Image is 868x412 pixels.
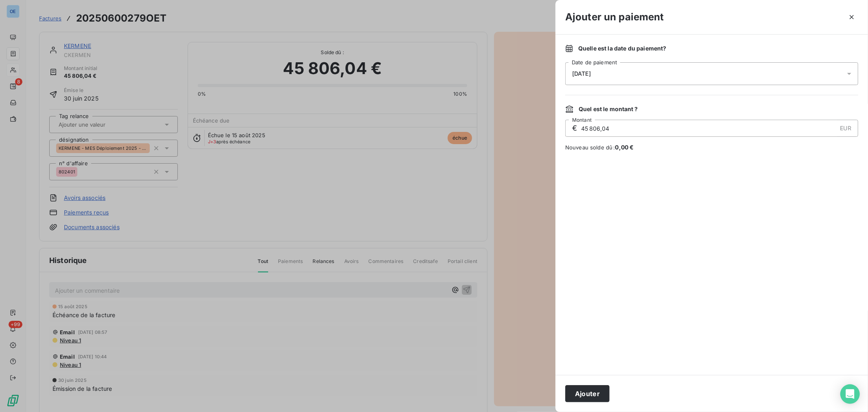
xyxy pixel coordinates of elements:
h3: Ajouter un paiement [565,10,664,24]
span: [DATE] [572,70,591,77]
div: Open Intercom Messenger [840,384,860,404]
span: 0,00 € [615,144,634,151]
button: Ajouter [565,385,610,402]
span: Quelle est la date du paiement ? [578,44,667,53]
span: Nouveau solde dû : [565,143,858,151]
span: Quel est le montant ? [579,105,638,113]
